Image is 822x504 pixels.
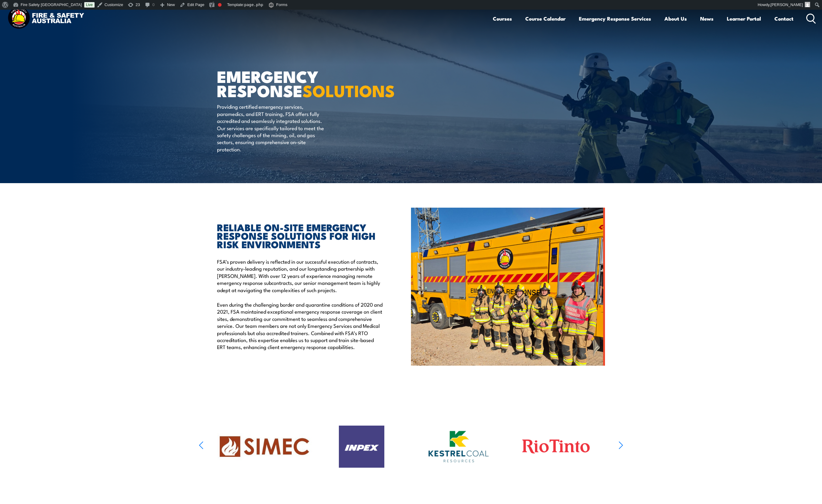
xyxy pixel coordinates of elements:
a: News [700,11,713,27]
div: Focus keyphrase not set [218,3,222,7]
span: page.php [244,2,263,7]
img: Simec Logo [216,399,312,495]
img: ERT TEAM [411,208,605,366]
a: Contact [774,11,794,27]
img: Kestrel Logo [428,431,489,463]
img: Inpex Logo [339,426,384,468]
a: Courses [493,11,512,27]
a: Live [84,2,95,8]
p: Even during the challenging border and quarantine conditions of 2020 and 2021, FSA maintained exc... [217,301,383,351]
a: Emergency Response Services [579,11,651,27]
p: FSA’s proven delivery is reflected in our successful execution of contracts, our industry-leading... [217,258,383,293]
p: Providing certified emergency services, paramedics, and ERT training, FSA offers fully accredited... [217,103,328,153]
a: Learner Portal [727,11,761,27]
a: Course Calendar [525,11,566,27]
h1: EMERGENCY RESPONSE [217,69,367,97]
strong: SOLUTIONS [302,77,395,103]
a: About Us [664,11,687,27]
img: rio-torino-logo [509,417,603,476]
span: [PERSON_NAME] [770,2,803,7]
h2: RELIABLE ON-SITE EMERGENCY RESPONSE SOLUTIONS FOR HIGH RISK ENVIRONMENTS [217,223,383,248]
